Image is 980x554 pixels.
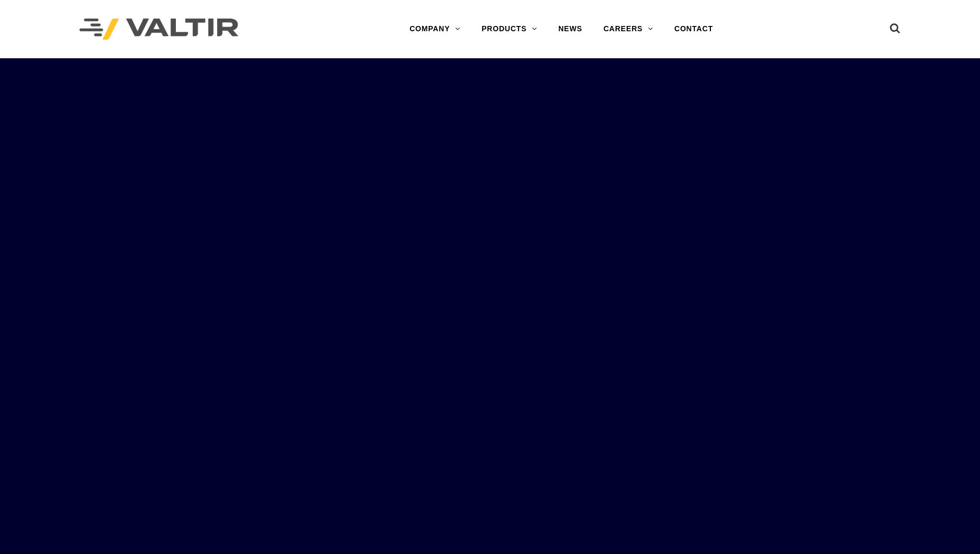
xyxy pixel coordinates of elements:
[79,19,238,40] img: Valtir
[664,19,724,40] a: CONTACT
[548,19,593,40] a: NEWS
[471,19,548,40] a: PRODUCTS
[593,19,664,40] a: CAREERS
[399,19,471,40] a: COMPANY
